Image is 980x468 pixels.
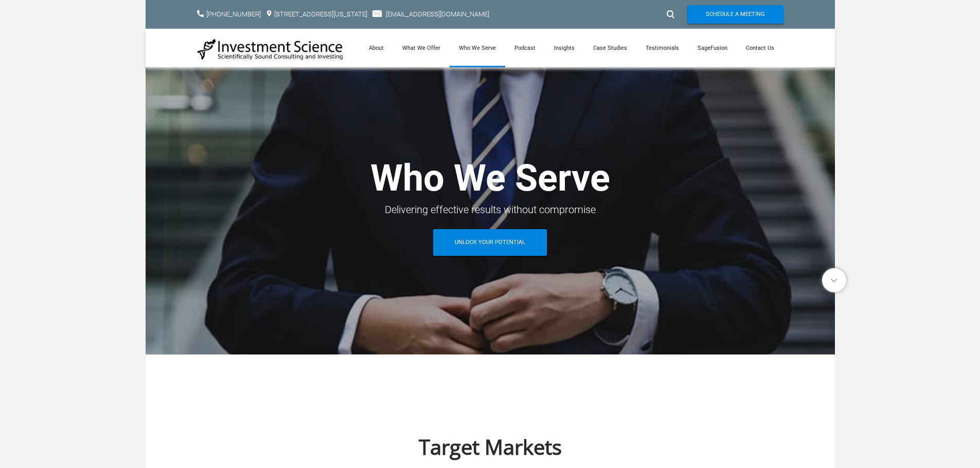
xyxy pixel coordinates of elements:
strong: Who We Serve [370,156,610,200]
a: Podcast [505,29,545,67]
a: [PHONE_NUMBER] [206,10,261,18]
a: Schedule A Meeting [687,5,783,24]
h1: Target Markets [197,437,783,457]
span: Schedule A Meeting [706,5,765,24]
a: Who We Serve [450,29,505,67]
img: Investment Science | NYC Consulting Services [197,38,344,61]
a: SageFusion [688,29,737,67]
a: Testimonials [636,29,688,67]
div: Delivering effective results without compromise [197,200,783,219]
a: Unlock Your Potential [433,229,547,256]
span: Unlock Your Potential [455,229,525,256]
a: Case Studies [584,29,636,67]
a: [STREET_ADDRESS][US_STATE]​ [274,10,367,18]
a: Contact Us [737,29,783,67]
a: What We Offer [393,29,450,67]
a: Insights [545,29,584,67]
a: [EMAIL_ADDRESS][DOMAIN_NAME] [386,10,489,18]
a: About [360,29,393,67]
